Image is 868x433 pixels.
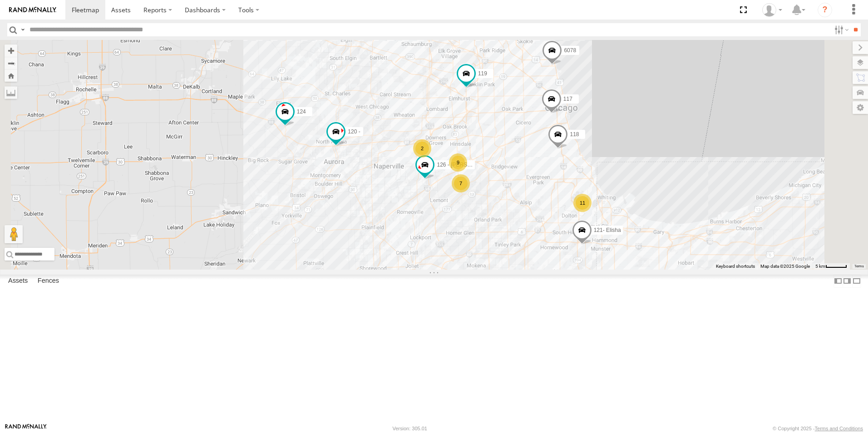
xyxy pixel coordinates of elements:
[831,23,850,36] label: Search Filter Options
[854,265,864,268] a: Terms
[563,96,572,103] span: 117
[33,275,64,287] label: Fences
[852,275,861,288] label: Hide Summary Table
[594,227,621,233] span: 121- Elisha
[478,71,487,77] span: 119
[815,426,863,431] a: Terms and Conditions
[4,275,32,287] label: Assets
[813,263,850,270] button: Map Scale: 5 km per 44 pixels
[348,129,360,135] span: 120 -
[9,7,56,13] img: rand-logo.svg
[5,424,47,433] a: Visit our Website
[564,47,576,54] span: 6078
[760,264,810,269] span: Map data ©2025 Google
[413,139,431,157] div: 2
[5,225,23,243] button: Drag Pegman onto the map to open Street View
[843,275,852,288] label: Dock Summary Table to the Right
[573,194,592,212] div: 11
[449,153,467,172] div: 9
[853,101,868,114] label: Map Settings
[19,23,26,36] label: Search Query
[5,69,17,82] button: Zoom Home
[5,86,17,99] label: Measure
[773,426,863,431] div: © Copyright 2025 -
[833,275,843,288] label: Dock Summary Table to the Left
[5,57,17,69] button: Zoom out
[570,131,579,138] span: 118
[759,3,785,17] div: Ed Pruneda
[452,174,470,192] div: 7
[437,162,495,168] span: 126 - [PERSON_NAME]
[716,263,755,270] button: Keyboard shortcuts
[815,264,825,269] span: 5 km
[393,426,427,431] div: Version: 305.01
[297,108,306,115] span: 124
[818,3,832,17] i: ?
[5,44,17,57] button: Zoom in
